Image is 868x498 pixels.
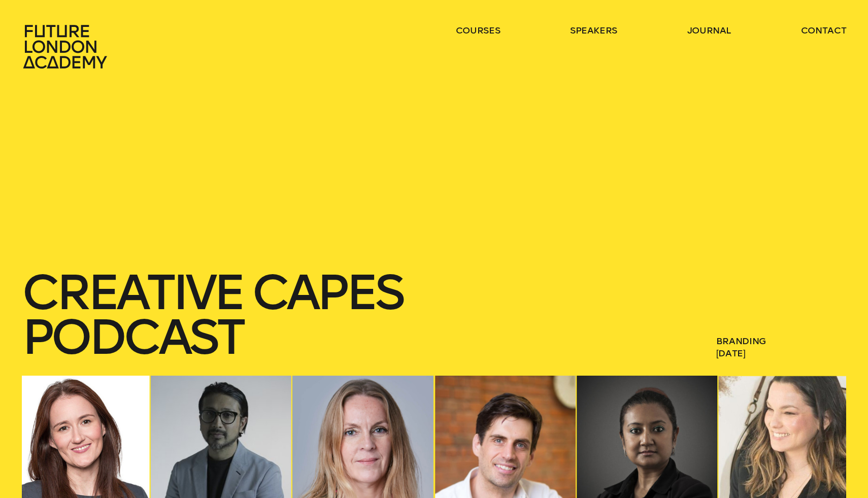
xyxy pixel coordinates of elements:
[801,24,847,37] a: contact
[687,24,731,37] a: journal
[570,24,617,37] a: speakers
[716,336,766,347] a: Branding
[22,270,629,359] h1: Creative Capes Podcast
[716,347,847,359] span: [DATE]
[456,24,500,37] a: courses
